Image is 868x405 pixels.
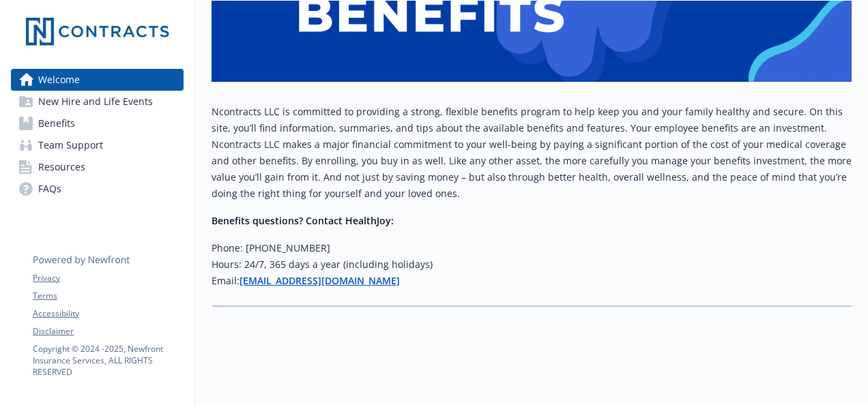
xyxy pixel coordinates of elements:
[11,178,184,200] a: FAQs
[33,325,183,337] a: Disclaimer
[38,69,80,91] span: Welcome
[11,69,184,91] a: Welcome
[11,156,184,178] a: Resources
[212,104,852,202] p: Ncontracts LLC is committed to providing a strong, flexible benefits program to help keep you and...
[38,178,61,200] span: FAQs
[33,343,183,378] p: Copyright © 2024 - 2025 , Newfront Insurance Services, ALL RIGHTS RESERVED
[38,134,103,156] span: Team Support
[212,240,852,256] h6: Phone: [PHONE_NUMBER]
[11,91,184,112] a: New Hire and Life Events
[38,91,153,112] span: New Hire and Life Events
[240,274,400,287] a: [EMAIL_ADDRESS][DOMAIN_NAME]
[212,273,852,289] h6: Email:
[212,214,394,227] strong: Benefits questions? Contact HealthJoy:
[11,112,184,134] a: Benefits
[212,256,852,273] h6: Hours: 24/7, 365 days a year (including holidays)​
[33,290,183,302] a: Terms
[33,307,183,320] a: Accessibility
[33,272,183,284] a: Privacy
[38,112,75,134] span: Benefits
[38,156,85,178] span: Resources
[11,134,184,156] a: Team Support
